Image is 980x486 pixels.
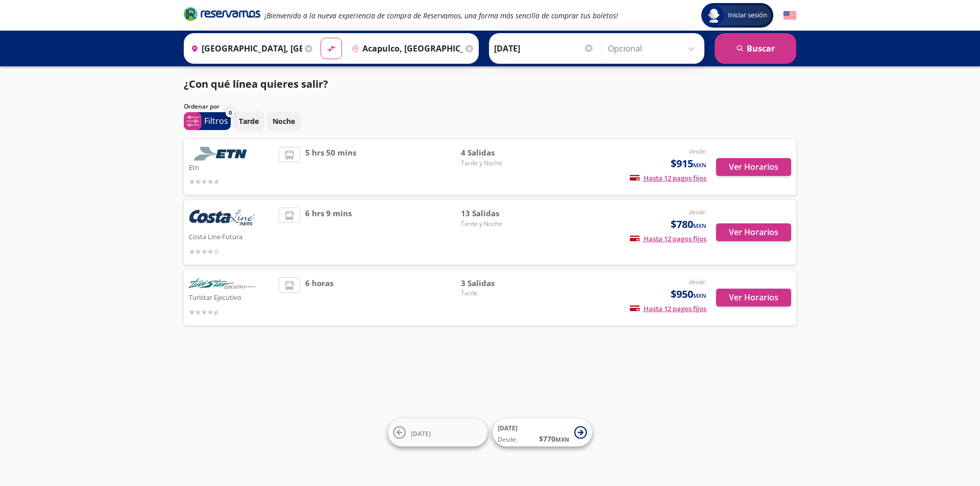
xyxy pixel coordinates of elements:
[693,292,706,299] small: MXN
[689,208,706,216] em: desde:
[184,76,328,92] p: ¿Con qué línea quieres salir?
[539,433,569,444] span: $ 770
[493,419,592,447] button: [DATE]Desde:$770MXN
[689,277,706,286] em: desde:
[264,11,618,20] em: ¡Bienvenido a la nueva experiencia de compra de Reservamos, una forma más sencilla de comprar tus...
[189,161,274,173] p: Etn
[189,208,255,230] img: Costa Line Futura
[716,289,791,306] button: Ver Horarios
[411,429,431,438] span: [DATE]
[267,111,301,131] button: Noche
[184,112,231,130] button: 0Filtros
[204,115,228,127] p: Filtros
[555,436,569,443] small: MXN
[689,147,706,156] em: desde:
[671,156,706,171] span: $915
[184,6,260,21] i: Brand Logo
[783,9,796,22] button: English
[724,10,771,20] span: Iniciar sesión
[630,304,706,313] span: Hasta 12 pagos fijos
[461,147,532,159] span: 4 Salidas
[229,109,232,117] span: 0
[189,147,255,161] img: Etn
[498,424,518,432] span: [DATE]
[461,208,532,219] span: 13 Salidas
[461,159,532,168] span: Tarde y Noche
[187,36,302,61] input: Buscar Origen
[693,222,706,229] small: MXN
[671,287,706,302] span: $950
[693,161,706,169] small: MXN
[715,33,796,64] button: Buscar
[189,230,274,242] p: Costa Line Futura
[305,147,356,187] span: 5 hrs 50 mins
[189,291,274,303] p: Turistar Ejecutivo
[305,277,333,318] span: 6 horas
[189,277,255,291] img: Turistar Ejecutivo
[716,158,791,176] button: Ver Horarios
[184,102,219,111] p: Ordenar por
[630,173,706,183] span: Hasta 12 pagos fijos
[233,111,264,131] button: Tarde
[630,234,706,243] span: Hasta 12 pagos fijos
[305,208,352,257] span: 6 hrs 9 mins
[461,277,532,289] span: 3 Salidas
[498,435,518,444] span: Desde:
[671,217,706,232] span: $780
[494,36,594,61] input: Elegir Fecha
[388,419,487,447] button: [DATE]
[716,223,791,241] button: Ver Horarios
[273,116,295,126] p: Noche
[461,289,532,298] span: Tarde
[239,116,259,126] p: Tarde
[348,36,463,61] input: Buscar Destino
[461,219,532,228] span: Tarde y Noche
[608,36,699,61] input: Opcional
[184,6,260,24] a: Brand Logo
